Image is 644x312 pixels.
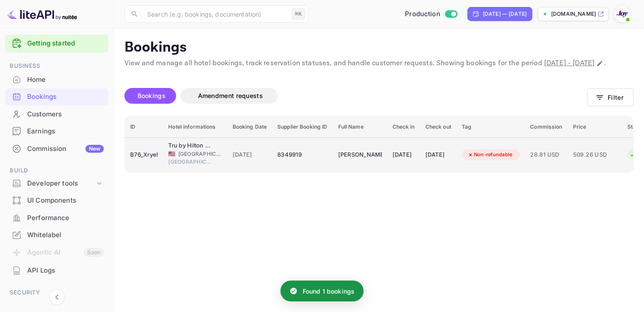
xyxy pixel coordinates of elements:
[525,116,567,138] th: Commission
[27,75,104,85] div: Home
[425,148,451,162] div: [DATE]
[27,196,104,206] div: UI Components
[387,116,420,138] th: Check in
[27,144,104,154] div: Commission
[5,71,108,88] div: Home
[615,7,629,21] img: With Joy
[130,148,158,162] div: B76_Xryel
[27,213,104,223] div: Performance
[393,148,415,162] div: [DATE]
[27,109,104,119] div: Customers
[5,210,108,226] a: Performance
[178,150,222,158] span: [GEOGRAPHIC_DATA]
[27,179,95,189] div: Developer tools
[5,140,108,157] a: CommissionNew
[5,35,108,53] div: Getting started
[272,116,333,138] th: Supplier Booking ID
[338,148,382,162] div: Rajeev Mathew
[5,166,108,175] span: Build
[5,227,108,243] a: Whitelabel
[27,39,104,49] a: Getting started
[198,92,263,99] span: Amendment requests
[5,88,108,105] a: Bookings
[233,150,267,160] span: [DATE]
[163,116,227,138] th: Hotel informations
[568,116,622,138] th: Price
[483,10,527,18] div: [DATE] — [DATE]
[303,287,354,296] p: Found 1 bookings
[168,158,212,166] span: [GEOGRAPHIC_DATA]
[405,9,440,19] span: Production
[462,149,518,160] div: Non-refundable
[124,58,633,69] p: View and manage all hotel bookings, track reservation statuses, and handle customer requests. Sho...
[595,59,604,68] button: Change date range
[5,123,108,140] div: Earnings
[227,116,272,138] th: Booking Date
[168,151,175,157] span: United States of America
[544,59,594,68] span: [DATE] - [DATE]
[142,5,288,23] input: Search (e.g. bookings, documentation)
[333,116,387,138] th: Full Name
[138,92,166,99] span: Bookings
[573,150,617,160] span: 509.26 USD
[587,88,633,106] button: Filter
[420,116,456,138] th: Check out
[49,289,65,305] button: Collapse navigation
[292,8,305,20] div: ⌘K
[168,141,212,150] div: Tru by Hilton Lawrenceville Atlanta I-85 Sugarloaf
[5,192,108,209] div: UI Components
[456,116,525,138] th: Tag
[5,210,108,227] div: Performance
[5,288,108,298] span: Security
[5,192,108,208] a: UI Components
[5,176,108,191] div: Developer tools
[5,106,108,122] a: Customers
[27,266,104,276] div: API Logs
[124,88,587,104] div: account-settings tabs
[5,88,108,105] div: Bookings
[5,140,108,158] div: CommissionNew
[5,227,108,244] div: Whitelabel
[7,7,77,21] img: LiteAPI logo
[5,106,108,123] div: Customers
[5,262,108,278] a: API Logs
[27,92,104,102] div: Bookings
[5,262,108,279] div: API Logs
[27,230,104,240] div: Whitelabel
[551,10,596,18] p: [DOMAIN_NAME]
[27,126,104,137] div: Earnings
[5,123,108,139] a: Earnings
[277,148,327,162] div: 8349919
[401,9,460,19] div: Switch to Sandbox mode
[85,145,104,153] div: New
[27,301,104,311] div: Team management
[125,116,163,138] th: ID
[124,39,633,56] p: Bookings
[530,150,562,160] span: 28.81 USD
[5,71,108,88] a: Home
[5,61,108,71] span: Business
